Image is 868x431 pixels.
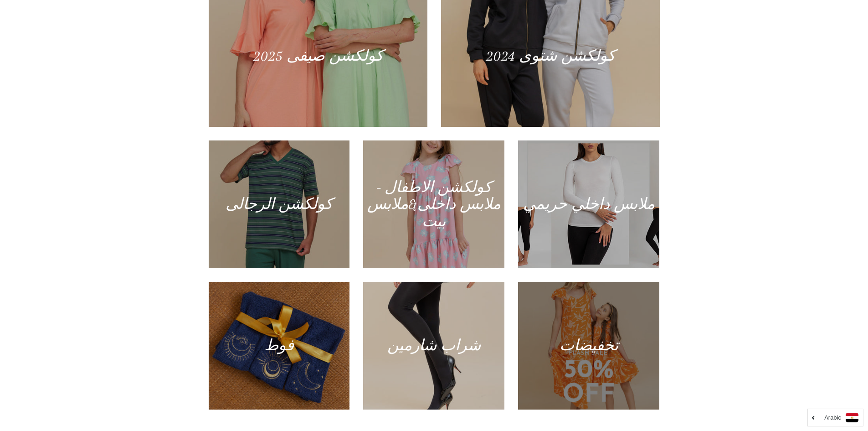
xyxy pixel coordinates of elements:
i: Arabic [824,415,841,421]
a: كولكشن الرجالى [209,140,350,268]
a: شراب شارمين [363,282,504,410]
a: كولكشن الاطفال - ملابس داخلى&ملابس بيت [363,140,504,268]
a: فوط [209,282,350,410]
a: Arabic [812,413,858,422]
a: ملابس داخلي حريمي [518,140,659,268]
a: تخفيضات [518,282,659,410]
